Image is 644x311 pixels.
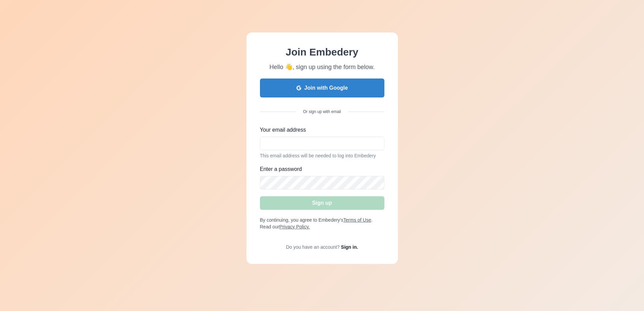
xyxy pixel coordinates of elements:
label: Enter a password [260,165,380,173]
span: Or sign up with email [296,109,348,114]
h1: Join Embedery [269,46,375,58]
button: Join with Google [260,79,384,97]
a: Terms of Use [343,217,371,223]
a: Privacy Policy. [279,224,310,229]
div: This email address will be needed to log into Embedery [260,153,384,158]
p: By continuing, you agree to Embedery's . Read our [260,217,384,230]
span: Do you have an account? [286,244,340,250]
button: Sign up [260,196,384,210]
label: Your email address [260,126,380,134]
a: Sign in. [341,244,358,250]
p: Hello 👋, sign up using the form below. [269,62,375,72]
